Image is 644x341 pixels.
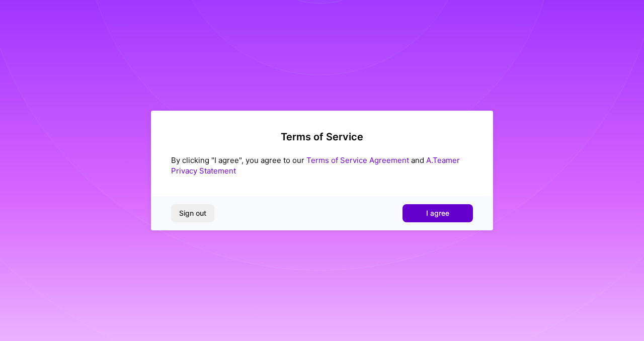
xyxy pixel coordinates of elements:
[179,208,206,218] span: Sign out
[171,131,473,143] h2: Terms of Service
[171,155,473,176] div: By clicking "I agree", you agree to our and
[426,208,449,218] span: I agree
[306,155,409,165] a: Terms of Service Agreement
[171,204,214,222] button: Sign out
[403,204,473,222] button: I agree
